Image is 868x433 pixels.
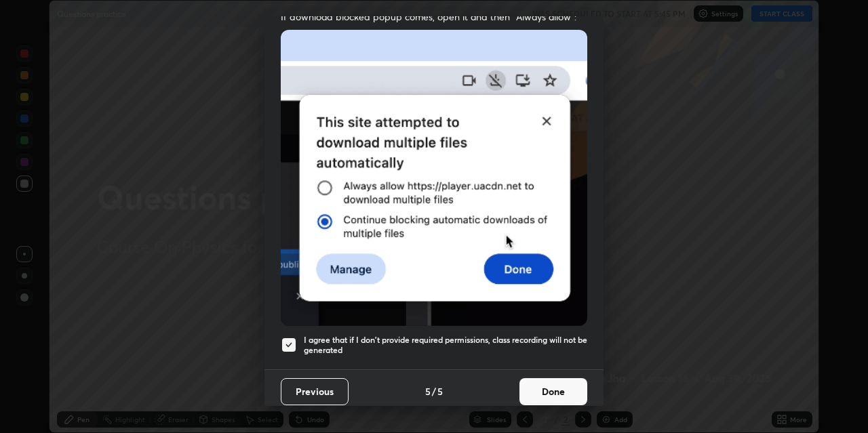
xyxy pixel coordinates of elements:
[281,378,349,405] button: Previous
[281,30,587,326] img: downloads-permission-blocked.gif
[304,335,587,356] h5: I agree that if I don't provide required permissions, class recording will not be generated
[425,384,431,398] h4: 5
[519,378,587,405] button: Done
[281,10,587,23] span: If download blocked popup comes, open it and then "Always allow":
[437,384,443,398] h4: 5
[432,384,436,398] h4: /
